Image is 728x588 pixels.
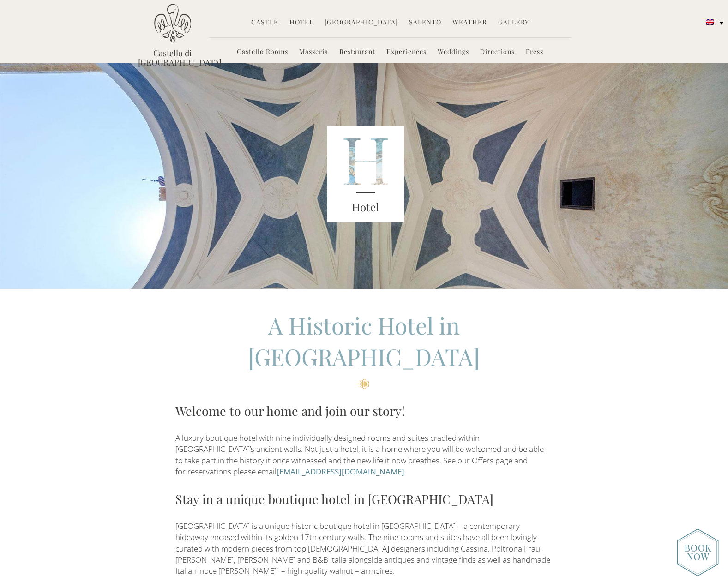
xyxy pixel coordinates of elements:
a: Experiences [386,47,427,58]
h3: Stay in a unique boutique hotel in [GEOGRAPHIC_DATA] [175,490,553,508]
a: [GEOGRAPHIC_DATA] [325,18,398,28]
a: Masseria [299,47,328,58]
h3: Welcome to our home and join our story! [175,402,553,420]
a: Salento [409,18,441,28]
a: [EMAIL_ADDRESS][DOMAIN_NAME] [277,466,404,477]
img: new-booknow.png [677,528,719,576]
img: Castello di Ugento [154,4,191,43]
a: Castello Rooms [237,47,288,58]
img: English [706,19,714,25]
a: Gallery [498,18,529,28]
h2: A Historic Hotel in [GEOGRAPHIC_DATA] [175,310,553,389]
a: Directions [480,47,515,58]
p: A luxury boutique hotel with nine individually designed rooms and suites cradled within [GEOGRAPH... [175,432,553,477]
a: Weather [452,18,487,28]
h3: Hotel [327,199,404,216]
a: Press [526,47,543,58]
a: Weddings [438,47,469,58]
p: [GEOGRAPHIC_DATA] is a unique historic boutique hotel in [GEOGRAPHIC_DATA] – a contemporary hidea... [175,521,553,576]
a: Hotel [289,18,313,28]
a: Castle [251,18,278,28]
img: castello_header_block.png [327,126,404,222]
a: Castello di [GEOGRAPHIC_DATA] [138,48,207,67]
a: Restaurant [339,47,375,58]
